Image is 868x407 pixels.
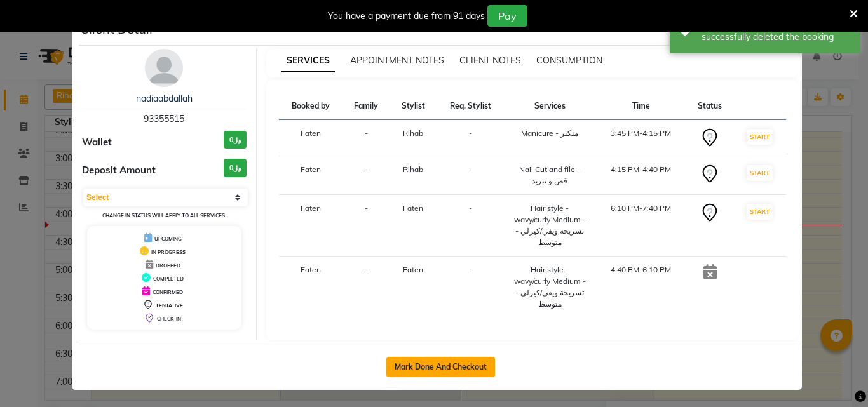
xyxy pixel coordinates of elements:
[459,55,521,66] span: CLIENT NOTES
[342,120,390,156] td: -
[504,93,595,120] th: Services
[747,165,773,181] button: START
[390,93,437,120] th: Stylist
[136,93,193,104] a: nadiaabdallah
[595,93,686,120] th: Time
[224,131,247,149] h3: ﷼0
[279,257,343,318] td: Faten
[82,163,156,178] span: Deposit Amount
[279,156,343,195] td: Faten
[279,195,343,257] td: Faten
[144,113,184,124] span: 93355515
[437,156,505,195] td: -
[512,164,588,187] div: Nail Cut and file - قص و تبريد
[487,5,527,27] button: Pay
[403,128,423,138] span: Rihab
[595,156,686,195] td: 4:15 PM-4:40 PM
[151,249,186,255] span: IN PROGRESS
[156,302,183,309] span: TENTATIVE
[747,129,773,145] button: START
[153,289,183,295] span: CONFIRMED
[102,212,226,218] small: Change in status will apply to all services.
[328,10,485,23] div: You have a payment due from 91 days
[437,195,505,257] td: -
[403,265,423,274] span: Faten
[342,93,390,120] th: Family
[512,128,588,139] div: Manicure - منكير
[279,120,343,156] td: Faten
[512,203,588,248] div: Hair style - wavy/curly Medium - تسريحة ويفي/كيرلي - متوسط
[281,50,335,72] span: SERVICES
[157,316,181,322] span: CHECK-IN
[595,257,686,318] td: 4:40 PM-6:10 PM
[403,203,423,213] span: Faten
[279,93,343,120] th: Booked by
[595,120,686,156] td: 3:45 PM-4:15 PM
[156,262,180,269] span: DROPPED
[747,204,773,220] button: START
[154,236,182,242] span: UPCOMING
[437,120,505,156] td: -
[82,135,112,150] span: Wallet
[437,257,505,318] td: -
[595,195,686,257] td: 6:10 PM-7:40 PM
[386,357,495,377] button: Mark Done And Checkout
[536,55,602,66] span: CONSUMPTION
[437,93,505,120] th: Req. Stylist
[342,156,390,195] td: -
[342,195,390,257] td: -
[512,264,588,310] div: Hair style - wavy/curly Medium - تسريحة ويفي/كيرلي - متوسط
[224,159,247,177] h3: ﷼0
[702,30,851,44] div: successfully deleted the booking
[403,164,423,174] span: Rihab
[686,93,733,120] th: Status
[153,276,184,282] span: COMPLETED
[350,55,444,66] span: APPOINTMENT NOTES
[342,257,390,318] td: -
[145,49,183,87] img: avatar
